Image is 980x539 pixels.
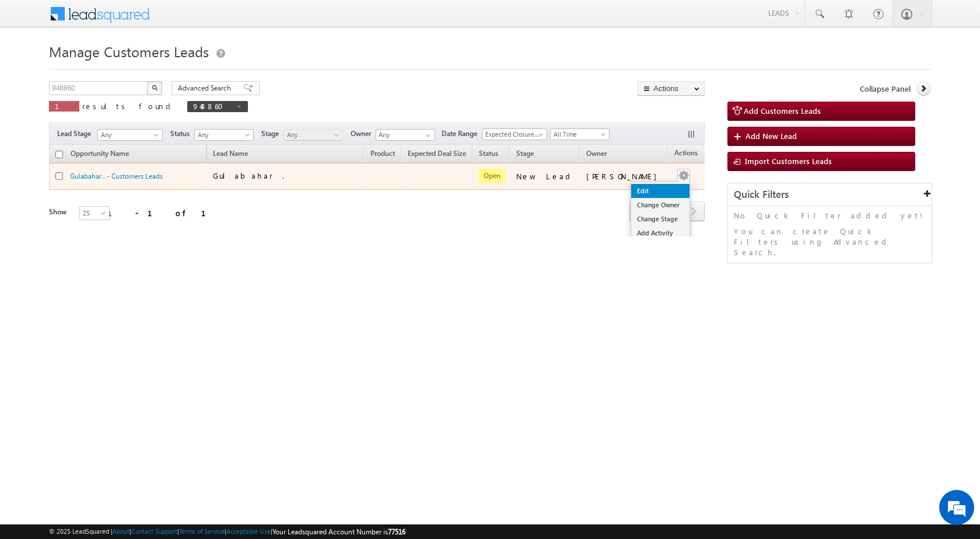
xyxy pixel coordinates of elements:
a: About [113,527,129,535]
span: 25 [80,208,111,218]
span: Any [284,130,339,140]
a: Opportunity Name [65,147,135,162]
span: Product [370,149,395,158]
p: You can create Quick Filters using Advanced Search. [734,226,926,258]
span: Open [479,169,505,183]
img: Search [152,85,157,91]
span: Add Customers Leads [744,106,821,116]
div: New Lead [516,171,575,182]
span: Lead Name [207,147,254,162]
span: Opportunity Name [71,149,129,158]
span: © 2025 LeadSquared | | | | | [49,526,405,537]
a: Any [283,129,343,141]
a: Stage [510,147,540,162]
div: Chat with us now [61,61,196,76]
span: Owner [351,128,376,139]
div: Quick Filters [728,183,932,206]
a: next [683,203,705,221]
span: Expected Deal Size [408,149,466,158]
span: Gulabahar . [213,171,284,180]
span: Collapse Panel [860,84,911,94]
span: 77516 [388,527,405,536]
a: All Time [550,128,610,140]
a: Terms of Service [179,527,225,535]
a: Any [194,129,254,141]
p: No Quick Filter added yet! [734,210,926,221]
span: Expected Closure Date [482,129,543,140]
a: Expected Deal Size [402,147,472,162]
span: All Time [551,129,606,140]
span: Owner [586,149,607,158]
span: Import Customers Leads [745,156,832,166]
div: 1 - 1 of 1 [107,206,220,220]
a: Any [97,129,163,141]
span: Add New Lead [745,131,797,141]
a: Acceptable Use [226,527,271,535]
a: Contact Support [131,527,177,535]
a: Change Owner [631,198,689,212]
a: Edit [631,184,689,198]
span: prev [629,201,651,221]
input: Check all records [55,151,63,158]
img: d_60004797649_company_0_60004797649 [20,61,49,76]
em: Start Chat [159,360,212,375]
span: 948860 [193,101,230,111]
a: 25 [79,206,110,220]
a: Show All Items [419,130,434,141]
span: Lead Stage [57,128,96,139]
span: Status [170,128,194,139]
span: Any [98,130,159,140]
textarea: Type your message and hit 'Enter' [15,108,213,350]
a: Add Activity [631,226,689,240]
span: Stage [516,149,534,158]
span: Date Range [442,128,482,139]
span: next [683,201,705,221]
span: Actions [668,147,703,162]
input: Type to Search [376,129,435,141]
div: Minimize live chat window [191,6,219,34]
a: Expected Closure Date [482,128,547,140]
span: results found [82,101,175,111]
span: Your Leadsquared Account Number is [272,527,405,536]
span: 1 [55,101,73,111]
span: Manage Customers Leads [49,42,209,61]
a: Change Stage [631,212,689,226]
button: Actions [638,81,705,96]
a: prev [629,203,651,221]
div: Show [49,207,70,217]
a: Status [473,147,504,162]
span: Advanced Search [178,83,235,93]
div: [PERSON_NAME] [586,171,663,182]
a: Gulabahar . - Customers Leads [70,172,163,180]
span: Stage [261,128,283,139]
span: Any [195,130,250,140]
